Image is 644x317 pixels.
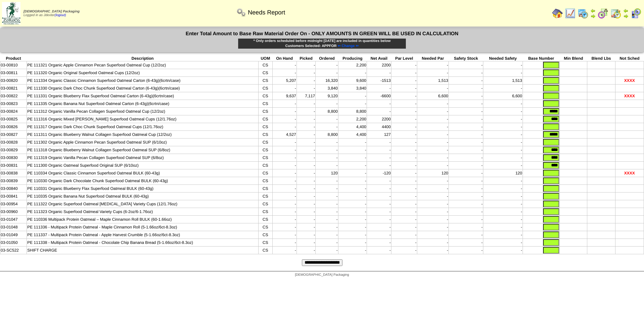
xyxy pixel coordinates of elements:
td: PE 111320 Organic Original Superfood Oatmeal Cups (12/2oz) [27,69,259,77]
td: 120 [316,169,338,177]
td: 03-01047 [0,216,27,223]
td: - [297,185,316,193]
td: 03-00841 [0,193,27,200]
td: - [297,123,316,131]
td: - [483,154,523,162]
td: CS [258,185,272,193]
td: - [297,193,316,200]
td: - [417,85,448,92]
td: CS [258,154,272,162]
th: Par Level [391,56,417,61]
td: - [316,216,338,223]
td: - [391,108,417,115]
td: - [391,162,417,169]
td: 8,800 [316,131,338,139]
td: 1,513 [483,77,523,85]
img: calendarblend.gif [598,8,608,19]
td: - [297,115,316,123]
td: PE 111312 Organic Vanilla Pecan Collagen Superfood Oatmeal Cup (12/2oz) [27,108,259,115]
td: CS [258,146,272,154]
td: - [391,154,417,162]
td: CS [258,100,272,108]
th: Net Avail [367,56,391,61]
th: UOM [258,56,272,61]
img: line_graph.gif [565,8,576,19]
td: - [367,139,391,146]
td: - [391,193,417,200]
td: - [272,69,297,77]
img: arrowleft.gif [590,8,596,13]
td: PE 111331 Organic Blueberry Flax Superfood Oatmeal Carton (6-43g)(6crtn/case) [27,92,259,100]
th: Picked [297,56,316,61]
td: - [316,185,338,193]
td: - [297,208,316,216]
td: - [338,69,367,77]
td: PE 111322 Organic Superfood Oatmeal [MEDICAL_DATA] Variety Cups (12/1.76oz) [27,200,259,208]
td: - [417,61,448,69]
td: - [316,139,338,146]
td: - [367,193,391,200]
span: ⇐ Change ⇐ [338,44,359,48]
td: - [391,69,417,77]
td: - [316,223,338,231]
span: Needs Report [248,9,285,16]
td: - [316,200,338,208]
td: - [417,223,448,231]
td: - [417,115,448,123]
td: - [316,146,338,154]
td: - [483,115,523,123]
td: - [297,77,316,85]
td: CS [258,162,272,169]
td: 6,600 [483,92,523,100]
td: 4,527 [272,131,297,139]
td: - [449,123,483,131]
td: - [272,154,297,162]
td: 03-00825 [0,115,27,123]
td: - [338,139,367,146]
td: - [483,200,523,208]
td: PE 110334 Organic Classic Cinnamon Superfood Oatmeal BULK (60-43g) [27,169,259,177]
td: 3,840 [316,85,338,92]
td: - [449,208,483,216]
td: - [417,162,448,169]
td: 7,117 [297,92,316,100]
td: - [417,208,448,216]
td: - [316,193,338,200]
td: - [417,146,448,154]
td: CS [258,108,272,115]
td: - [367,146,391,154]
td: - [297,85,316,92]
td: 03-00954 [0,200,27,208]
td: - [391,77,417,85]
td: - [297,154,316,162]
td: - [449,69,483,77]
td: - [272,146,297,154]
td: 8,800 [338,108,367,115]
td: - [417,185,448,193]
td: - [338,169,367,177]
td: - [272,108,297,115]
td: -120 [367,169,391,177]
td: - [316,123,338,131]
td: - [391,223,417,231]
td: - [449,146,483,154]
th: Description [27,56,259,61]
td: 03-00828 [0,139,27,146]
td: 03-00839 [0,177,27,185]
td: CS [258,216,272,223]
td: - [338,177,367,185]
td: - [391,115,417,123]
th: Safety Stock [449,56,483,61]
td: 5,207 [272,77,297,85]
td: - [417,154,448,162]
td: - [272,115,297,123]
td: - [272,177,297,185]
td: 8,800 [316,108,338,115]
td: - [272,193,297,200]
td: CS [258,223,272,231]
td: - [297,108,316,115]
td: - [449,169,483,177]
td: PE 111330 Organic Dark Choc Chunk Superfood Oatmeal Carton (6-43g)(6crtn/case) [27,85,259,92]
td: - [449,162,483,169]
td: - [338,92,367,100]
